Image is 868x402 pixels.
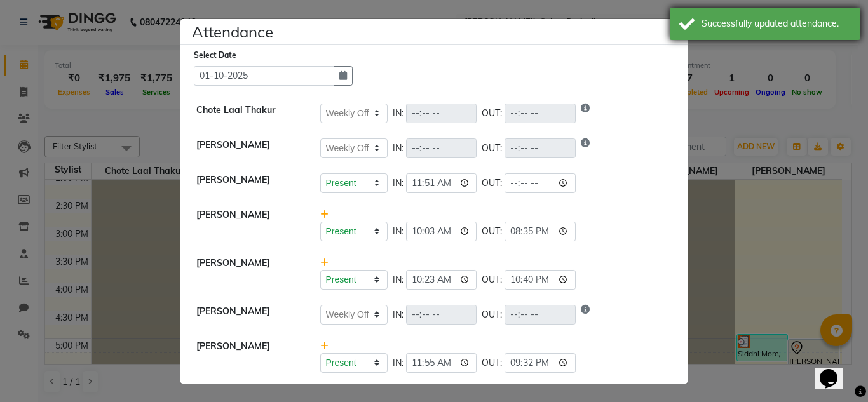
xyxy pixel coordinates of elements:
[187,173,311,193] div: [PERSON_NAME]
[482,308,502,321] span: OUT:
[393,308,403,321] span: IN:
[187,104,311,123] div: Chote Laal Thakur
[192,20,273,43] h4: Attendance
[482,142,502,155] span: OUT:
[187,208,311,241] div: [PERSON_NAME]
[482,273,502,286] span: OUT:
[393,177,403,190] span: IN:
[393,142,403,155] span: IN:
[194,50,236,61] label: Select Date
[581,104,590,123] i: Show reason
[393,273,403,286] span: IN:
[393,225,403,238] span: IN:
[482,177,502,190] span: OUT:
[187,138,311,158] div: [PERSON_NAME]
[815,351,855,389] iframe: chat widget
[581,138,590,158] i: Show reason
[187,340,311,373] div: [PERSON_NAME]
[482,225,502,238] span: OUT:
[482,356,502,370] span: OUT:
[187,257,311,290] div: [PERSON_NAME]
[482,107,502,120] span: OUT:
[393,107,403,120] span: IN:
[187,305,311,325] div: [PERSON_NAME]
[194,66,334,86] input: Select date
[393,356,403,370] span: IN:
[665,10,696,46] button: Close
[581,305,590,325] i: Show reason
[702,17,851,30] div: Successfully updated attendance.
